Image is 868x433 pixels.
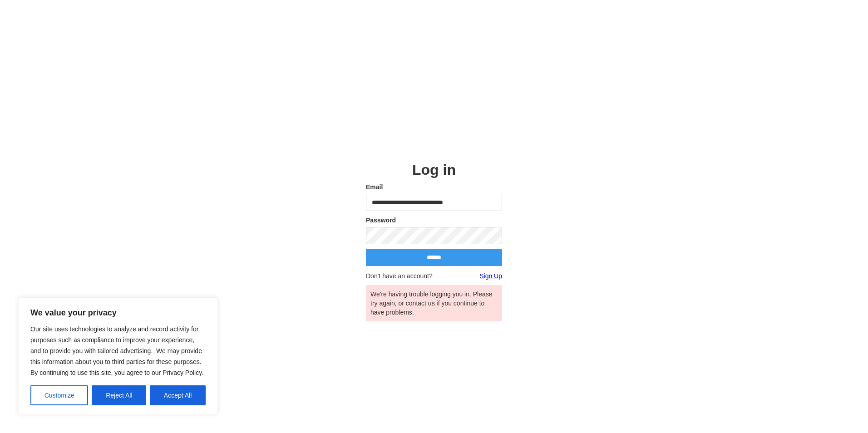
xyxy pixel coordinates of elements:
[479,271,502,280] a: Sign Up
[366,216,502,225] label: Password
[30,325,203,376] span: Our site uses technologies to analyze and record activity for purposes such as compliance to impr...
[30,307,206,318] p: We value your privacy
[92,385,146,405] button: Reject All
[366,271,433,280] span: Don't have an account?
[30,385,88,405] button: Customize
[370,290,498,317] div: We're having trouble logging you in. Please try again, or contact us if you continue to have prob...
[366,162,502,178] h2: Log in
[150,385,206,405] button: Accept All
[366,182,502,192] label: Email
[18,298,218,415] div: We value your privacy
